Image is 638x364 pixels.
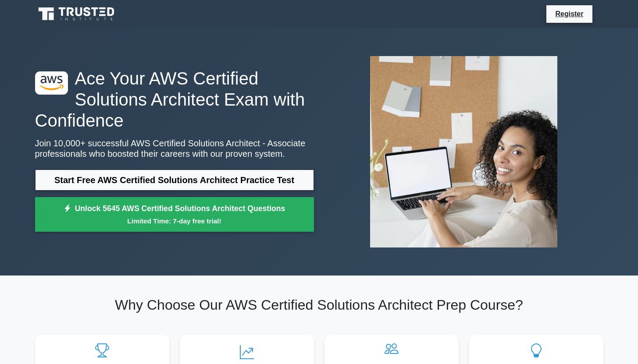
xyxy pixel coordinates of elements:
[35,170,314,191] a: Start Free AWS Certified Solutions Architect Practice Test
[35,138,314,159] p: Join 10,000+ successful AWS Certified Solutions Architect - Associate professionals who boosted t...
[35,297,603,313] h2: Why Choose Our AWS Certified Solutions Architect Prep Course?
[35,197,314,232] a: Unlock 5645 AWS Certified Solutions Architect QuestionsLimited Time: 7-day free trial!
[35,68,314,131] h1: Ace Your AWS Certified Solutions Architect Exam with Confidence
[550,8,588,19] a: Register
[46,216,303,226] small: Limited Time: 7-day free trial!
